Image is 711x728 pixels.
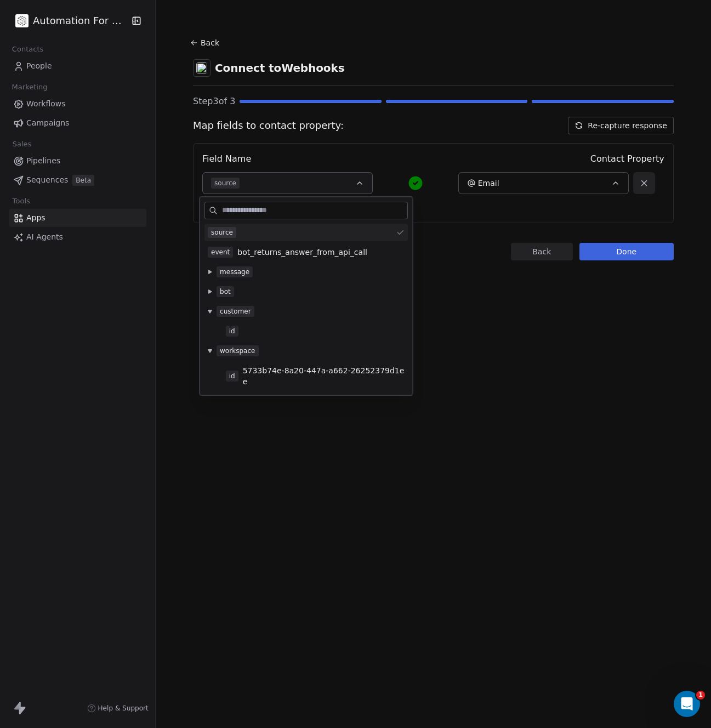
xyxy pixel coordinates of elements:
[478,178,499,189] span: Email
[8,136,36,152] span: Sales
[590,152,664,166] span: Contact Property
[15,14,29,27] img: black.png
[26,155,60,167] span: Pipelines
[9,228,146,246] a: AI Agents
[208,227,236,238] span: source
[7,79,52,95] span: Marketing
[72,175,94,186] span: Beta
[193,118,344,133] span: Map fields to contact property:
[568,117,673,134] button: Re-capture response
[511,243,573,260] button: Back
[226,326,238,337] span: id
[193,95,235,108] span: Step 3 of 3
[7,41,48,58] span: Contacts
[87,704,149,713] a: Help & Support
[9,114,146,132] a: Campaigns
[26,212,45,224] span: Apps
[26,231,63,243] span: AI Agents
[211,178,240,189] span: source
[9,171,146,189] a: SequencesBeta
[26,60,52,72] span: People
[9,57,146,75] a: People
[696,691,705,699] span: 1
[217,266,253,277] span: message
[189,33,224,53] button: Back
[202,152,251,166] span: Field Name
[26,117,69,129] span: Campaigns
[9,152,146,170] a: Pipelines
[98,704,149,713] span: Help & Support
[9,209,146,227] a: Apps
[215,60,345,76] span: Connect to Webhooks
[217,345,259,356] span: workspace
[226,371,238,382] span: id
[13,12,123,30] button: Automation For Agencies
[243,365,405,387] span: 5733b74e-8a20-447a-a662-26252379d1ee
[8,193,35,209] span: Tools
[217,286,234,297] span: bot
[217,306,254,317] span: customer
[26,174,68,186] span: Sequences
[208,247,233,258] span: event
[26,98,66,110] span: Workflows
[674,691,700,717] iframe: Intercom live chat
[196,62,207,73] img: webhooks.svg
[33,14,128,28] span: Automation For Agencies
[237,247,367,258] span: bot_returns_answer_from_api_call
[9,95,146,113] a: Workflows
[579,243,674,260] button: Done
